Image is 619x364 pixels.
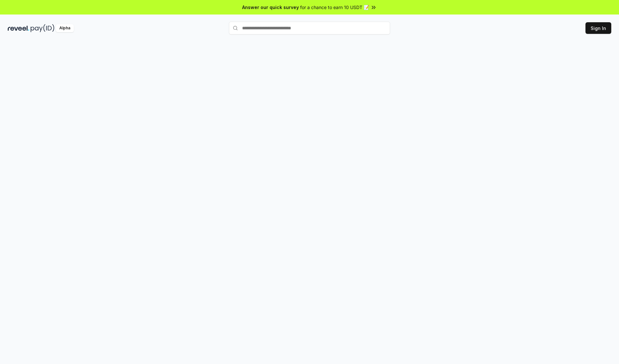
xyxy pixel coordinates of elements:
button: Sign In [585,22,611,34]
img: reveel_dark [8,24,29,32]
div: Alpha [56,24,74,32]
img: pay_id [31,24,54,32]
span: for a chance to earn 10 USDT 📝 [300,4,369,11]
span: Answer our quick survey [242,4,299,11]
